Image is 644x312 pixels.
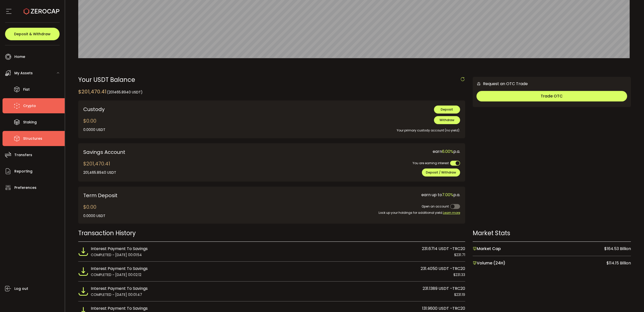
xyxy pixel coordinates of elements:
div: $201,470.41 [78,88,143,95]
div: $0.00 [83,203,105,219]
div: 0.0000 USDT [83,213,105,219]
span: Deposit / Withdraw [426,170,456,175]
span: $164.53 Billion [604,246,631,252]
span: Interest Payment To Savings [91,265,148,272]
span: Learn more [443,211,460,215]
div: Lock up your holdings for additional yield. [242,210,460,215]
span: 7.00% [442,192,453,198]
button: Withdraw [434,116,460,124]
div: Transaction History [78,229,465,237]
span: 131.9600 USDT -TRC20 [422,305,465,312]
div: Market Stats [473,229,631,237]
button: Trade OTC [476,91,627,101]
span: Crypto [23,102,36,110]
div: $201,470.41 [83,160,116,175]
span: COMPLETED ~ [DATE] 00:01:47 [91,292,142,297]
iframe: Chat Widget [619,288,644,312]
button: Deposit & Withdraw [5,28,60,40]
span: Reporting [14,168,32,175]
span: Home [14,53,25,60]
span: Structures [23,135,42,142]
span: COMPLETED ~ [DATE] 00:01:54 [91,252,142,258]
span: Deposit & Withdraw [14,32,51,36]
div: 201,465.8940 USDT [83,170,116,175]
span: $231.19 [454,292,465,297]
span: My Assets [14,70,33,77]
span: Interest Payment To Savings [91,246,148,252]
span: Transfers [14,151,32,159]
span: Staking [23,119,37,126]
span: $231.33 [453,272,465,278]
img: 6nGpN7MZ9FLuBP83NiajKbTRY4UzlzQtBKtCrLLspmCkSvCZHBKvY3NxgQaT5JnOQREvtQ257bXeeSTueZfAPizblJ+Fe8JwA... [476,82,481,86]
span: Log out [14,285,28,292]
span: 231.6714 USDT -TRC20 [422,246,465,252]
span: $231.71 [454,252,465,258]
div: Savings Account [83,148,268,156]
span: $114.15 Billion [607,260,631,266]
span: Fiat [23,86,30,93]
div: Request an OTC Trade [473,81,528,87]
span: COMPLETED ~ [DATE] 00:02:12 [91,272,141,278]
span: 6.00% [442,149,453,154]
button: Deposit [434,106,460,114]
span: 231.4050 USDT -TRC20 [421,265,465,272]
span: Market Cap [473,246,501,252]
span: Preferences [14,184,36,191]
span: Volume (24H) [473,260,505,266]
span: earn up to p.a. [421,192,460,198]
button: Deposit / Withdraw [422,168,460,177]
span: Withdraw [439,118,454,122]
div: Your primary custody account (no yield). [242,124,460,133]
span: 231.1389 USDT -TRC20 [423,285,465,292]
div: $0.00 [83,117,105,132]
span: Deposit [441,107,453,112]
span: Open an account [422,204,449,209]
span: You are earning interest [413,161,449,165]
span: Trade OTC [541,93,563,99]
span: earn p.a. [433,149,460,154]
div: Custody [83,106,234,113]
div: 0.0000 USDT [83,127,105,132]
span: (201465.8940 USDT) [107,90,143,95]
div: Your USDT Balance [78,77,465,83]
span: Interest Payment To Savings [91,305,148,312]
span: Interest Payment To Savings [91,285,148,292]
div: Term Deposit [83,192,234,199]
